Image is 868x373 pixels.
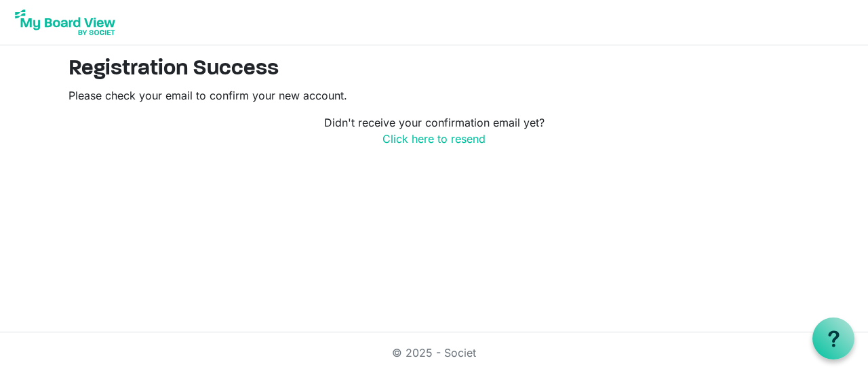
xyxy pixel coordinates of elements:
[68,114,800,147] p: Didn't receive your confirmation email yet?
[392,346,476,359] a: © 2025 - Societ
[68,56,800,82] h2: Registration Success
[382,132,486,146] a: Click here to resend
[68,87,800,104] p: Please check your email to confirm your new account.
[11,5,119,39] img: My Board View Logo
